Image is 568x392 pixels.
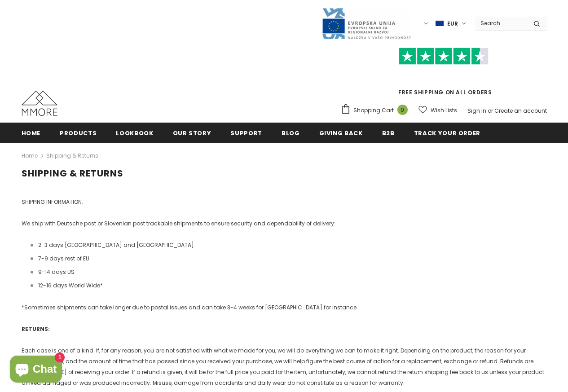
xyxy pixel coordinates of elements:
span: Blog [282,129,300,137]
span: Shipping & Returns [46,150,98,161]
a: Giving back [319,123,363,143]
span: Products [60,129,97,137]
li: 7-9 days rest of EU [31,253,547,264]
a: Create an account [494,107,547,115]
a: Shopping Cart 0 [341,104,412,117]
li: 9-14 days US [31,267,547,277]
span: 0 [397,105,408,115]
span: Our Story [173,129,211,137]
li: 12-16 days World Wide* [31,280,547,291]
a: Home [22,150,38,161]
span: Wish Lists [431,106,457,115]
p: *Sometimes shipments can take longer due to postal issues and can take 3-4 weeks for [GEOGRAPHIC_... [22,302,547,313]
a: Track your order [414,123,480,143]
span: Shipping & Returns [22,167,123,180]
a: Javni Razpis [321,19,411,27]
a: support [230,123,262,143]
span: B2B [382,129,395,137]
a: Lookbook [116,123,153,143]
span: Track your order [414,129,480,137]
a: Our Story [173,123,211,143]
p: Each case is one of a kind. If, for any reason, you are not satisfied with what we made for you, ... [22,345,547,388]
a: Blog [282,123,300,143]
img: Javni Razpis [321,7,411,40]
a: Products [60,123,97,143]
img: MMORE Cases [22,91,57,116]
span: or [488,107,493,115]
a: Wish Lists [418,102,457,118]
span: EUR [447,19,458,28]
span: support [230,129,262,137]
li: 2-3 days [GEOGRAPHIC_DATA] and [GEOGRAPHIC_DATA] [31,240,547,251]
img: Trust Pilot Stars [399,48,489,65]
p: SHIPPING INFORMATION: [22,197,547,207]
span: Giving back [319,129,363,137]
inbox-online-store-chat: Shopify online store chat [7,356,65,385]
strong: RETURNS: [22,325,50,333]
iframe: Customer reviews powered by Trustpilot [341,65,547,88]
a: Sign In [467,107,486,115]
input: Search Site [475,17,527,30]
span: Shopping Cart [353,106,394,115]
p: We ship with Deutsche post or Slovenian post trackable shipments to ensure security and dependabi... [22,218,547,229]
span: Home [22,129,41,137]
a: Home [22,123,41,143]
a: B2B [382,123,395,143]
span: Lookbook [116,129,153,137]
span: FREE SHIPPING ON ALL ORDERS [341,52,547,96]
